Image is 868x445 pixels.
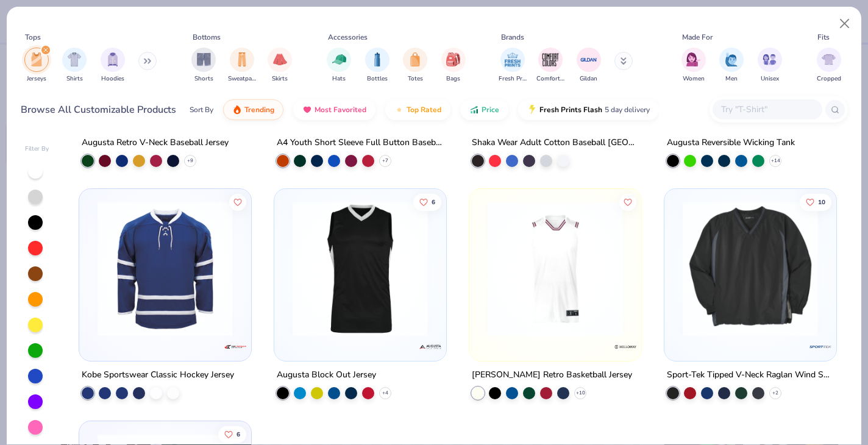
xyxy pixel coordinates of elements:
[62,48,87,84] button: filter button
[667,367,834,382] div: Sport-Tek Tipped V-Neck Raglan Wind Shirt
[194,74,213,84] span: Shorts
[286,201,434,336] img: e86c928a-dc4f-4a50-b882-2b3473525440
[472,135,639,151] div: Shaka Wear Adult Cotton Baseball [GEOGRAPHIC_DATA]
[472,367,632,382] div: [PERSON_NAME] Retro Basketball Jersey
[193,32,221,43] div: Bottoms
[808,334,832,358] img: Sport-Tek logo
[681,48,706,84] div: filter for Women
[332,74,346,84] span: Hats
[277,135,444,151] div: A4 Youth Short Sleeve Full Button Baseball Jersey
[772,389,778,396] span: + 2
[403,48,427,84] div: filter for Totes
[763,52,777,66] img: Unisex Image
[91,201,239,336] img: f981fc6d-4c27-4d3d-b6a3-71cbc94a1561
[527,105,537,115] img: flash.gif
[619,193,636,210] button: Like
[725,52,738,66] img: Men Image
[536,74,564,84] span: Comfort Colors
[536,48,564,84] button: filter button
[228,74,256,84] span: Sweatpants
[682,32,713,43] div: Made For
[536,48,564,84] div: filter for Comfort Colors
[219,425,247,443] button: Like
[315,105,366,115] span: Most Favorited
[667,135,795,151] div: Augusta Reversible Wicking Tank
[817,74,841,84] span: Cropped
[82,367,234,382] div: Kobe Sportswear Classic Hockey Jersey
[272,74,288,84] span: Skirts
[235,52,249,66] img: Sweatpants Image
[82,135,229,151] div: Augusta Retro V-Neck Baseball Jersey
[482,201,629,336] img: 737a84df-370b-47ba-a833-8dfeab731472
[382,157,388,165] span: + 7
[367,74,388,84] span: Bottles
[101,48,125,84] button: filter button
[575,389,585,396] span: + 10
[328,32,368,43] div: Accessories
[302,105,312,115] img: most_fav.gif
[499,48,527,84] div: filter for Fresh Prints
[418,334,443,358] img: Augusta logo
[719,48,744,84] div: filter for Men
[833,12,856,35] button: Close
[817,48,841,84] div: filter for Cropped
[25,144,49,154] div: Filter By
[720,102,814,116] input: Try "T-Shirt"
[68,52,82,66] img: Shirts Image
[580,51,598,69] img: Gildan Image
[327,48,351,84] div: filter for Hats
[499,74,527,84] span: Fresh Prints
[407,105,441,115] span: Top Rated
[817,48,841,84] button: filter button
[501,32,524,43] div: Brands
[223,334,247,358] img: Kobe Sportswear logo
[541,51,560,69] img: Comfort Colors Image
[580,74,597,84] span: Gildan
[408,74,423,84] span: Totes
[677,201,824,336] img: b0ca8c2d-52c5-4bfb-9741-d3e66161185d
[441,48,466,84] button: filter button
[191,48,216,84] div: filter for Shorts
[327,48,351,84] button: filter button
[503,51,522,69] img: Fresh Prints Image
[460,99,508,120] button: Price
[277,367,376,382] div: Augusta Block Out Jersey
[190,104,213,115] div: Sort By
[244,105,274,115] span: Trending
[25,32,41,43] div: Tops
[191,48,216,84] button: filter button
[818,199,825,205] span: 10
[365,48,390,84] button: filter button
[403,48,427,84] button: filter button
[293,99,375,120] button: Most Favorited
[30,52,43,66] img: Jerseys Image
[365,48,390,84] div: filter for Bottles
[268,48,292,84] button: filter button
[268,48,292,84] div: filter for Skirts
[228,48,256,84] div: filter for Sweatpants
[237,431,241,437] span: 6
[413,193,441,210] button: Like
[27,74,46,84] span: Jerseys
[577,48,601,84] div: filter for Gildan
[228,48,256,84] button: filter button
[21,102,176,117] div: Browse All Customizable Products
[385,99,450,120] button: Top Rated
[106,52,119,66] img: Hoodies Image
[273,52,287,66] img: Skirts Image
[605,103,650,117] span: 5 day delivery
[683,74,705,84] span: Women
[441,48,466,84] div: filter for Bags
[371,52,384,66] img: Bottles Image
[62,48,87,84] div: filter for Shirts
[719,48,744,84] button: filter button
[332,52,346,66] img: Hats Image
[758,48,782,84] button: filter button
[817,32,830,43] div: Fits
[613,334,638,358] img: Holloway logo
[681,48,706,84] button: filter button
[539,105,602,115] span: Fresh Prints Flash
[725,74,738,84] span: Men
[101,48,125,84] div: filter for Hoodies
[770,157,780,165] span: + 14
